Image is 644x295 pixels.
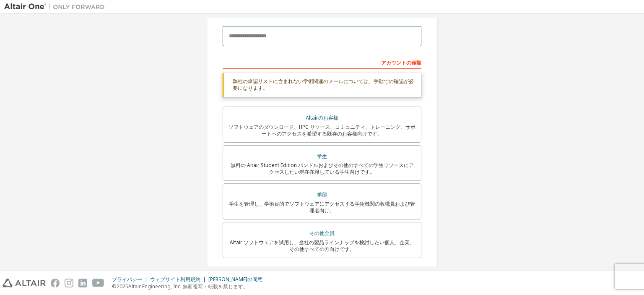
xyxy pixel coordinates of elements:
[150,276,200,283] font: ウェブサイト利用規約
[4,3,109,11] img: アルタイルワン
[306,114,338,121] font: Altairのお客様
[112,276,142,283] font: プライバシー
[92,279,104,287] img: youtube.svg
[317,153,327,160] font: 学生
[229,200,415,214] font: 学生を管理し、学術目的でソフトウェアにアクセスする学術機関の教職員および管理者向け。
[65,279,73,287] img: instagram.svg
[231,162,414,175] font: 無料の Altair Student Edition バンドルおよびその他のすべての学生リソースにアクセスしたい現在在籍している学生向けです。
[317,191,327,198] font: 学部
[381,59,421,66] font: アカウントの種類
[117,283,128,290] font: 2025
[51,279,60,287] img: facebook.svg
[208,276,262,283] font: [PERSON_NAME]の同意
[112,283,117,290] font: ©
[233,78,414,91] font: 弊社の承認リストに含まれない学術関連のメールについては、手動での確認が必要になります。
[78,279,87,287] img: linkedin.svg
[309,230,335,237] font: その他全員
[3,279,46,287] img: altair_logo.svg
[230,239,415,253] font: Altair ソフトウェアを試用し、当社の製品ラインナップを検討したい個人、企業、その他すべての方向けです。
[229,123,415,137] font: ソフトウェアのダウンロード、HPC リソース、コミュニティ、トレーニング、サポートへのアクセスを希望する既存のお客様向けです。
[128,283,248,290] font: Altair Engineering, Inc. 無断複写・転載を禁じます。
